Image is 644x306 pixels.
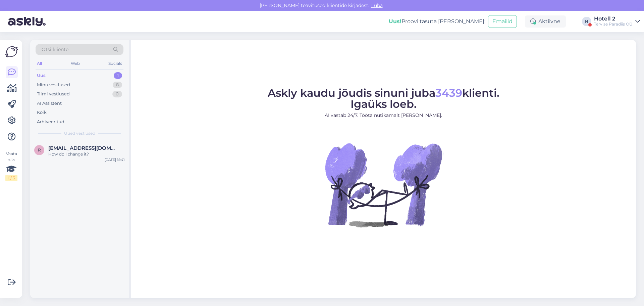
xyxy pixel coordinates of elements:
[105,157,125,162] div: [DATE] 15:41
[389,17,485,26] div: Proovi tasuta [PERSON_NAME]:
[37,100,62,107] div: AI Assistent
[594,16,640,27] a: Hotell 2Tervise Paradiis OÜ
[48,151,125,157] div: How do I change it?
[582,17,591,26] div: H
[594,16,633,21] div: Hotell 2
[268,86,499,111] span: Askly kaudu jõudis sinuni juba klienti. Igaüks loeb.
[42,46,68,53] span: Otsi kliente
[38,147,41,152] span: r
[369,2,385,8] span: Luba
[5,151,17,181] div: Vaata siia
[64,130,95,136] span: Uued vestlused
[323,124,444,245] img: No Chat active
[37,109,47,116] div: Kõik
[488,15,517,28] button: Emailid
[48,145,118,151] span: rosscsmith@outlook.com
[5,45,18,58] img: Askly Logo
[389,18,401,25] b: Uus!
[114,72,122,79] div: 1
[5,175,17,181] div: 0 / 3
[112,91,122,97] div: 0
[268,112,499,119] p: AI vastab 24/7. Tööta nutikamalt [PERSON_NAME].
[37,91,70,97] div: Tiimi vestlused
[37,82,70,88] div: Minu vestlused
[36,59,43,68] div: All
[113,82,122,88] div: 8
[37,119,64,125] div: Arhiveeritud
[37,72,46,79] div: Uus
[69,59,81,68] div: Web
[107,59,123,68] div: Socials
[435,86,462,99] span: 3439
[525,15,566,28] div: Aktiivne
[594,21,633,27] div: Tervise Paradiis OÜ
